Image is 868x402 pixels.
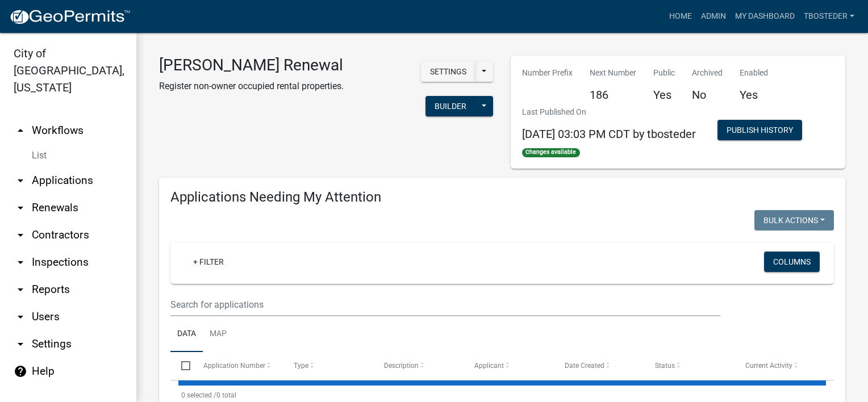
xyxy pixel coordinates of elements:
h4: Applications Needing My Attention [170,189,834,206]
a: + Filter [184,252,233,272]
datatable-header-cell: Date Created [554,352,644,379]
p: Public [653,67,675,79]
datatable-header-cell: Select [170,352,192,379]
p: Enabled [740,67,768,79]
i: arrow_drop_up [14,124,27,137]
span: [DATE] 03:03 PM CDT by tbosteder [522,127,696,141]
a: Home [665,6,696,27]
h5: Yes [740,88,768,102]
span: Application Number [203,362,265,370]
p: Last Published On [522,106,696,118]
i: arrow_drop_down [14,283,27,296]
button: Columns [764,252,820,272]
h5: No [692,88,723,102]
i: help [14,365,27,378]
datatable-header-cell: Application Number [192,352,282,379]
i: arrow_drop_down [14,310,27,324]
i: arrow_drop_down [14,174,27,187]
a: Data [170,316,203,353]
a: My Dashboard [731,6,799,27]
input: Search for applications [170,293,720,316]
button: Builder [425,96,475,116]
h3: [PERSON_NAME] Renewal [159,56,344,75]
span: Status [655,362,675,370]
button: Settings [421,61,475,82]
datatable-header-cell: Description [373,352,464,379]
p: Archived [692,67,723,79]
a: Admin [696,6,731,27]
p: Next Number [590,67,636,79]
datatable-header-cell: Type [282,352,373,379]
i: arrow_drop_down [14,228,27,242]
span: 0 selected / [181,391,216,399]
button: Bulk Actions [754,210,834,231]
i: arrow_drop_down [14,337,27,351]
a: Map [203,316,233,353]
p: Number Prefix [522,67,573,79]
p: Register non-owner occupied rental properties. [159,79,344,93]
datatable-header-cell: Status [644,352,735,379]
span: Description [384,362,419,370]
span: Current Activity [745,362,792,370]
span: Applicant [474,362,504,370]
span: Type [294,362,308,370]
i: arrow_drop_down [14,256,27,269]
a: tbosteder [799,6,859,27]
span: Changes available [522,148,580,157]
datatable-header-cell: Current Activity [735,352,825,379]
button: Publish History [717,120,802,140]
wm-modal-confirm: Workflow Publish History [717,127,802,136]
h5: Yes [653,88,675,102]
datatable-header-cell: Applicant [464,352,554,379]
span: Date Created [565,362,604,370]
h5: 186 [590,88,636,102]
i: arrow_drop_down [14,201,27,215]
